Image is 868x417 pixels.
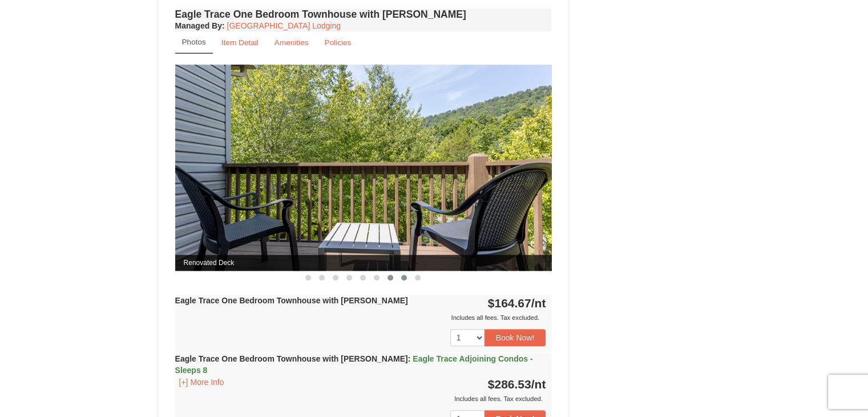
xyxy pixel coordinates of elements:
[221,38,259,47] small: Item Detail
[182,38,206,46] small: Photos
[324,38,351,47] small: Policies
[175,393,546,404] div: Includes all fees. Tax excluded.
[175,31,213,54] a: Photos
[175,65,552,271] img: Renovated Deck
[175,354,533,375] span: Eagle Trace Adjoining Condos - Sleeps 8
[175,255,552,271] span: Renovated Deck
[175,312,546,323] div: Includes all fees. Tax excluded.
[175,9,552,20] h4: Eagle Trace One Bedroom Townhouse with [PERSON_NAME]
[175,376,228,388] button: [+] More Info
[274,38,309,47] small: Amenities
[488,378,531,391] span: $286.53
[227,21,341,30] a: [GEOGRAPHIC_DATA] Lodging
[175,21,222,30] span: Managed By
[531,296,546,310] span: /nt
[485,329,546,346] button: Book Now!
[175,296,408,305] strong: Eagle Trace One Bedroom Townhouse with [PERSON_NAME]
[214,31,266,54] a: Item Detail
[408,354,411,363] span: :
[175,354,533,375] strong: Eagle Trace One Bedroom Townhouse with [PERSON_NAME]
[317,31,358,54] a: Policies
[267,31,316,54] a: Amenities
[488,296,546,310] strong: $164.67
[175,21,225,30] strong: :
[531,378,546,391] span: /nt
